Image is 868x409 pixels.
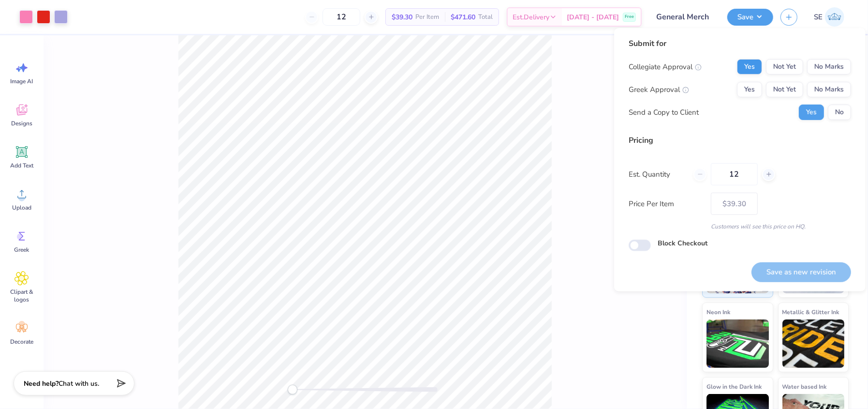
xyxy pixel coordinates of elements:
[629,61,702,73] div: Collegiate Approval
[451,12,475,22] span: $471.60
[625,14,634,20] span: Free
[513,12,549,22] span: Est. Delivery
[629,107,699,118] div: Send a Copy to Client
[766,82,803,97] button: Not Yet
[727,9,773,26] button: Save
[737,82,762,97] button: Yes
[59,379,99,388] span: Chat with us.
[807,59,851,75] button: No Marks
[711,163,758,185] input: – –
[658,238,707,248] label: Block Checkout
[782,307,839,317] span: Metallic & Glitter Ink
[288,385,297,394] div: Accessibility label
[415,12,439,22] span: Per Item
[12,204,31,212] span: Upload
[629,222,851,231] div: Customers will see this price on HQ.
[799,105,824,120] button: Yes
[478,12,493,22] span: Total
[766,59,803,75] button: Not Yet
[392,12,412,22] span: $39.30
[629,198,704,210] label: Price Per Item
[629,38,851,49] div: Submit for
[629,169,686,180] label: Est. Quantity
[809,7,849,27] a: SE
[6,288,38,303] span: Clipart & logos
[629,84,689,95] div: Greek Approval
[828,105,851,120] button: No
[782,319,845,368] img: Metallic & Glitter Ink
[24,379,59,388] strong: Need help?
[629,135,851,146] div: Pricing
[825,7,844,27] img: Shirley Evaleen B
[782,381,827,392] span: Water based Ink
[10,162,33,169] span: Add Text
[814,12,823,23] span: SE
[737,59,762,75] button: Yes
[649,7,720,27] input: Untitled Design
[10,338,33,346] span: Decorate
[706,381,762,392] span: Glow in the Dark Ink
[807,82,851,97] button: No Marks
[706,307,730,317] span: Neon Ink
[567,12,619,22] span: [DATE] - [DATE]
[15,246,29,254] span: Greek
[11,120,32,127] span: Designs
[706,319,769,368] img: Neon Ink
[11,77,33,85] span: Image AI
[323,8,360,26] input: – –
